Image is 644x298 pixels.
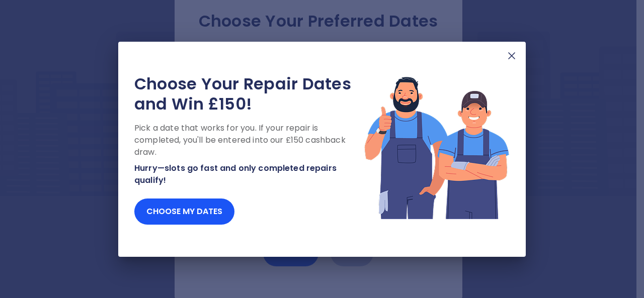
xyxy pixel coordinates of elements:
img: X Mark [506,50,518,62]
p: Hurry—slots go fast and only completed repairs qualify! [134,162,364,186]
h2: Choose Your Repair Dates and Win £150! [134,74,364,114]
img: Lottery [364,74,510,221]
button: Choose my dates [134,198,234,225]
p: Pick a date that works for you. If your repair is completed, you'll be entered into our £150 cash... [134,122,364,158]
